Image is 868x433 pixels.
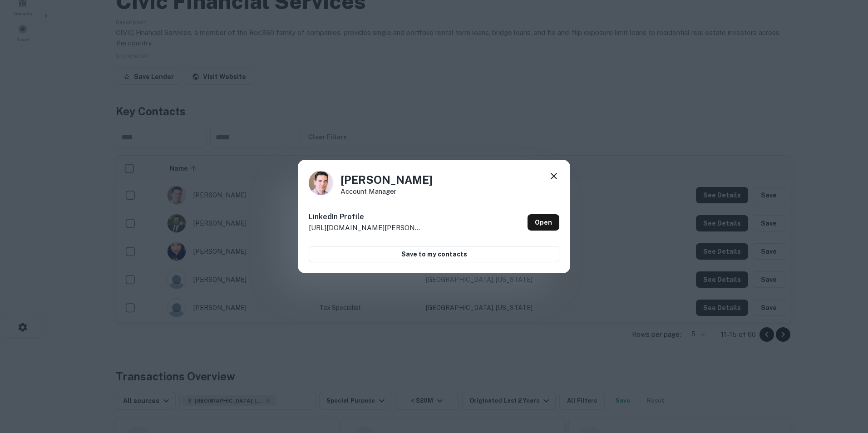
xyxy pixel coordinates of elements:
[309,171,333,195] img: 1517688874125
[340,188,433,195] p: Account Manager
[528,214,559,231] a: Open
[340,172,433,188] h4: [PERSON_NAME]
[309,212,422,222] h6: LinkedIn Profile
[309,222,422,233] p: [URL][DOMAIN_NAME][PERSON_NAME]
[309,246,559,262] button: Save to my contacts
[823,360,868,404] iframe: Chat Widget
